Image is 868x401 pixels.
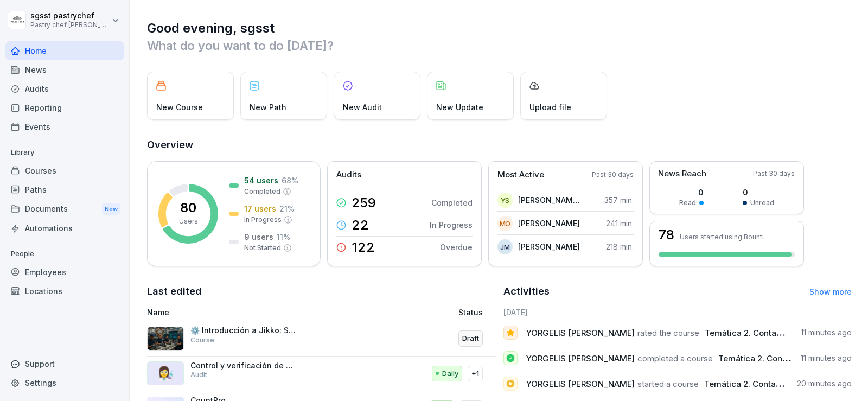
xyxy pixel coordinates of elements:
p: In Progress [430,219,473,231]
p: Name [147,307,362,318]
a: News [5,60,124,79]
a: Settings [5,373,124,392]
p: [PERSON_NAME] Soche [518,194,580,206]
p: 17 users [244,203,276,214]
span: completed a course [637,353,713,364]
p: 357 min. [604,194,634,206]
p: 11 minutes ago [801,327,852,338]
p: Pastry chef [PERSON_NAME] y Cocina gourmet [30,21,110,29]
p: [PERSON_NAME] [518,241,580,252]
p: Unread [750,198,774,208]
p: New Path [250,101,286,113]
div: YS [497,193,513,208]
p: Users [179,217,198,226]
div: Support [5,354,124,373]
p: 21 % [279,203,295,214]
p: What do you want to do [DATE]? [147,37,852,54]
p: Most Active [497,169,544,181]
p: In Progress [244,215,282,225]
p: 80 [180,201,196,214]
p: [PERSON_NAME] [518,218,580,229]
p: 259 [352,196,376,209]
p: Completed [431,197,473,208]
p: News Reach [658,168,706,180]
p: Course [190,335,214,345]
p: 11 minutes ago [801,353,852,364]
span: YORGELIS [PERSON_NAME] [526,328,635,338]
div: MO [497,216,513,231]
p: sgsst pastrychef [30,11,110,21]
a: Reporting [5,98,124,117]
p: +1 [471,368,479,379]
p: Completed [244,187,280,196]
p: 9 users [244,231,273,243]
a: Automations [5,219,124,238]
div: JM [497,239,513,254]
p: 22 [352,219,369,232]
a: 👩‍🔬Control y verificación de manipuladoresAuditDaily+1 [147,357,496,392]
p: Audits [336,169,361,181]
p: 218 min. [606,241,634,252]
a: Events [5,117,124,136]
p: Draft [462,333,479,344]
a: Show more [809,287,852,296]
p: 122 [352,241,375,254]
p: Overdue [440,241,473,253]
div: New [102,203,120,215]
p: New Update [436,101,483,113]
p: 20 minutes ago [797,378,852,389]
h2: Last edited [147,284,496,299]
p: Control y verificación de manipuladores [190,361,299,371]
a: Employees [5,263,124,282]
a: Courses [5,161,124,180]
p: New Course [156,101,203,113]
h6: [DATE] [503,307,852,318]
span: YORGELIS [PERSON_NAME] [526,353,635,364]
div: Documents [5,199,124,219]
h2: Overview [147,137,852,152]
p: 0 [743,187,774,198]
p: 54 users [244,175,278,186]
h1: Good evening, sgsst [147,20,852,37]
img: txp9jo0aqkvplb2936hgnpad.png [147,327,184,351]
p: 0 [679,187,704,198]
p: People [5,245,124,263]
p: Read [679,198,696,208]
p: New Audit [343,101,382,113]
p: Library [5,144,124,161]
p: 11 % [277,231,290,243]
span: started a course [637,379,699,389]
h3: 78 [659,228,674,241]
a: ⚙️ Introducción a Jikko: Software MES para ProducciónCourseDraft [147,321,496,357]
p: Upload file [529,101,571,113]
p: 68 % [282,175,298,186]
a: Locations [5,282,124,301]
p: ⚙️ Introducción a Jikko: Software MES para Producción [190,326,299,335]
p: 👩‍🔬 [157,364,174,383]
p: Past 30 days [592,170,634,180]
h2: Activities [503,284,550,299]
p: Users started using Bounti [680,233,764,241]
p: Status [458,307,483,318]
p: Daily [442,368,458,379]
span: rated the course [637,328,699,338]
a: DocumentsNew [5,199,124,219]
span: YORGELIS [PERSON_NAME] [526,379,635,389]
a: Home [5,41,124,60]
p: Not Started [244,243,281,253]
a: Paths [5,180,124,199]
a: Audits [5,79,124,98]
p: 241 min. [606,218,634,229]
p: Past 30 days [753,169,795,179]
